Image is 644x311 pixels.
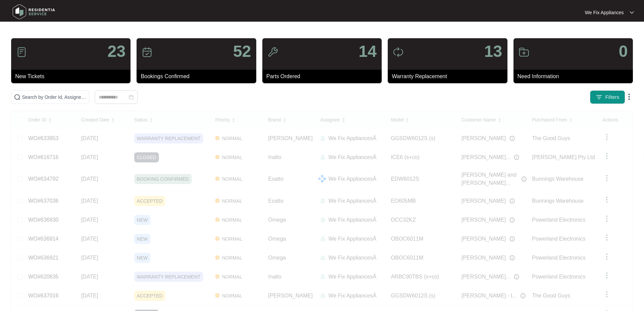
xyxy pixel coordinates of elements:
p: Bookings Confirmed [141,72,256,81]
p: Need Information [518,72,633,81]
img: icon [393,47,404,58]
p: New Tickets [15,72,130,81]
img: residentia service logo [10,2,57,22]
p: 14 [359,43,377,60]
p: Warranty Replacement [392,72,507,81]
p: 52 [233,43,251,60]
p: 23 [108,43,125,60]
span: Filters [605,94,619,101]
p: Parts Ordered [266,72,382,81]
img: dropdown arrow [630,11,634,14]
img: icon [267,47,278,58]
input: Search by Order Id, Assignee Name, Customer Name, Brand and Model [22,93,86,101]
p: 0 [619,43,628,60]
p: 13 [484,43,502,60]
img: icon [519,47,529,58]
img: search-icon [14,94,21,101]
button: filter iconFilters [590,90,625,104]
img: icon [142,47,152,58]
p: We Fix Appliances [585,9,624,16]
img: filter icon [596,94,602,101]
img: dropdown arrow [625,93,633,101]
img: icon [16,47,27,58]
